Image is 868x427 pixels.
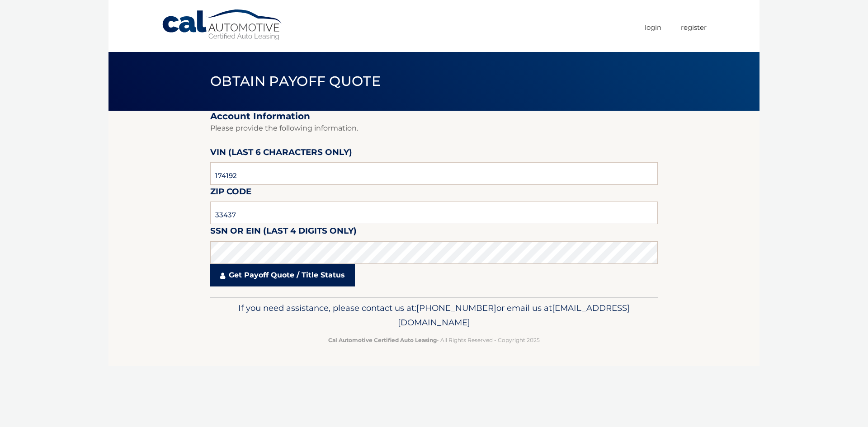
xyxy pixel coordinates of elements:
p: If you need assistance, please contact us at: or email us at [216,301,652,330]
label: VIN (last 6 characters only) [210,145,352,162]
h2: Account Information [210,111,658,122]
span: Obtain Payoff Quote [210,73,381,89]
strong: Cal Automotive Certified Auto Leasing [328,337,437,343]
p: Please provide the following information. [210,122,658,135]
a: Cal Automotive [161,9,283,41]
p: - All Rights Reserved - Copyright 2025 [216,335,652,345]
a: Get Payoff Quote / Title Status [210,264,355,286]
a: Login [645,20,661,35]
a: Register [681,20,707,35]
label: SSN or EIN (last 4 digits only) [210,224,357,241]
label: Zip Code [210,185,251,202]
span: [PHONE_NUMBER] [416,303,496,313]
